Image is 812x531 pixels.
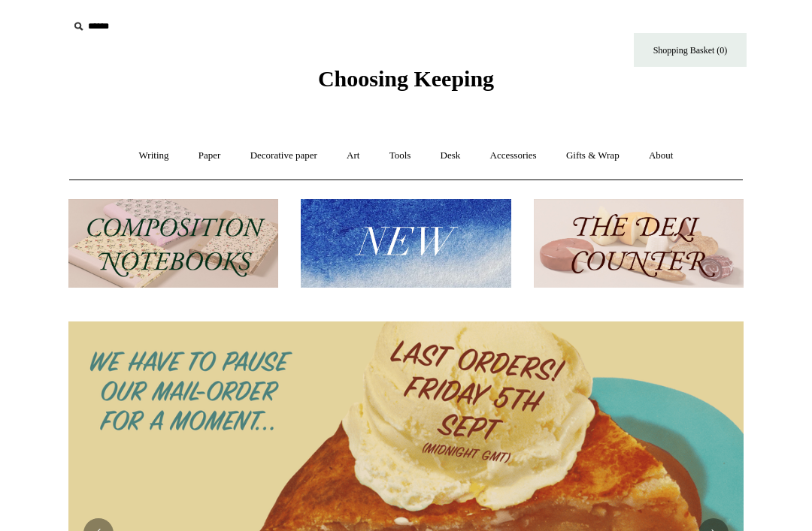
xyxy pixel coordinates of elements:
a: Shopping Basket (0) [634,33,747,67]
a: About [635,136,687,176]
a: Gifts & Wrap [553,136,633,176]
a: Writing [126,136,183,176]
a: Decorative paper [237,136,331,176]
a: Tools [376,136,425,176]
a: Accessories [477,136,550,176]
img: 202302 Composition ledgers.jpg__PID:69722ee6-fa44-49dd-a067-31375e5d54ec [68,199,278,288]
img: The Deli Counter [534,199,744,288]
a: Paper [185,136,235,176]
img: New.jpg__PID:f73bdf93-380a-4a35-bcfe-7823039498e1 [301,199,511,288]
a: Art [333,136,373,176]
span: Choosing Keeping [318,66,494,91]
a: Choosing Keeping [318,78,494,89]
a: Desk [427,136,474,176]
